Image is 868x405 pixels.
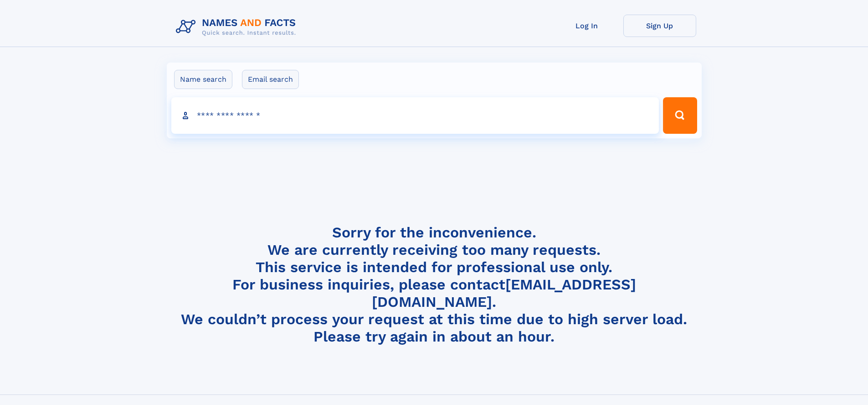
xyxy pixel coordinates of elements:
[242,70,299,89] label: Email search
[623,15,696,37] a: Sign Up
[550,15,623,37] a: Log In
[172,15,303,39] img: Logo Names and Facts
[372,276,636,310] a: [EMAIL_ADDRESS][DOMAIN_NAME]
[171,97,659,134] input: search input
[172,224,696,346] h4: Sorry for the inconvenience. We are currently receiving too many requests. This service is intend...
[174,70,232,89] label: Name search
[663,97,697,134] button: Search Button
